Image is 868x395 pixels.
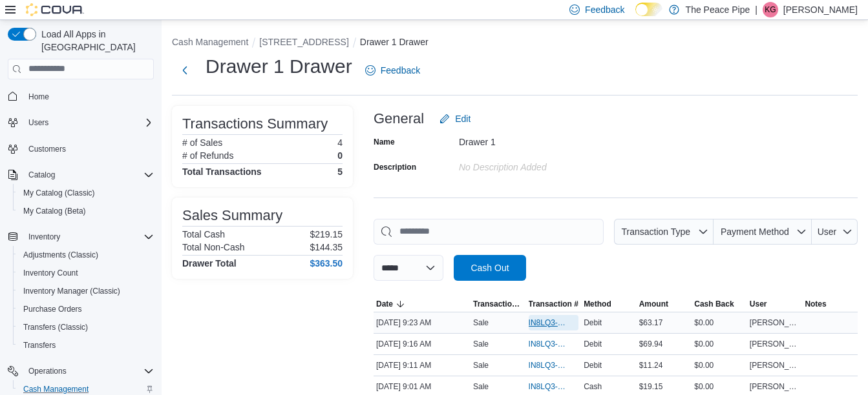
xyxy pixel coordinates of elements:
[18,338,154,353] span: Transfers
[694,299,734,309] span: Cash Back
[621,227,690,237] span: Transaction Type
[28,170,55,180] span: Catalog
[206,54,352,79] h1: Drawer 1 Drawer
[455,112,471,125] span: Edit
[23,88,154,105] span: Home
[310,242,343,252] p: $144.35
[692,336,747,352] div: $0.00
[182,242,245,252] h6: Total Non-Cash
[805,299,826,309] span: Notes
[529,360,566,370] span: IN8LQ3-550046
[13,202,159,220] button: My Catalog (Beta)
[750,339,800,349] span: [PERSON_NAME]
[18,185,100,201] a: My Catalog (Classic)
[376,299,393,309] span: Date
[529,315,579,330] button: IN8LQ3-550049
[584,381,602,392] span: Cash
[13,264,159,282] button: Inventory Count
[434,106,476,132] button: Edit
[310,258,343,268] h4: $363.50
[471,261,509,274] span: Cash Out
[473,318,489,328] p: Sale
[381,64,420,77] span: Feedback
[18,319,93,335] a: Transfers (Classic)
[584,339,602,349] span: Debit
[26,3,84,16] img: Cova
[28,144,66,154] span: Customers
[529,318,566,328] span: IN8LQ3-550049
[763,2,778,17] div: Katie Gordon
[23,141,71,157] a: Customers
[692,379,747,394] div: $0.00
[459,157,632,172] div: No Description added
[172,37,248,47] button: Cash Management
[639,318,663,328] span: $63.17
[529,339,566,349] span: IN8LQ3-550048
[526,296,582,312] button: Transaction #
[750,318,800,328] span: [PERSON_NAME]
[18,265,154,281] span: Inventory Count
[13,300,159,318] button: Purchase Orders
[18,247,154,263] span: Adjustments (Classic)
[765,2,776,17] span: KG
[374,336,471,352] div: [DATE] 9:16 AM
[714,219,812,245] button: Payment Method
[23,363,154,379] span: Operations
[13,336,159,354] button: Transfers
[23,304,82,314] span: Purchase Orders
[360,37,429,47] button: Drawer 1 Drawer
[529,358,579,373] button: IN8LQ3-550046
[374,162,416,172] label: Description
[172,57,198,83] button: Next
[3,228,159,246] button: Inventory
[28,117,48,128] span: Users
[182,229,225,239] h6: Total Cash
[747,296,803,312] button: User
[23,322,88,332] span: Transfers (Classic)
[818,227,837,237] span: User
[692,358,747,373] div: $0.00
[23,206,86,216] span: My Catalog (Beta)
[23,89,54,105] a: Home
[259,37,348,47] button: [STREET_ADDRESS]
[783,2,858,17] p: [PERSON_NAME]
[692,296,747,312] button: Cash Back
[182,208,282,223] h3: Sales Summary
[18,338,61,353] a: Transfers
[473,299,524,309] span: Transaction Type
[28,232,60,242] span: Inventory
[18,247,103,263] a: Adjustments (Classic)
[23,167,60,183] button: Catalog
[13,246,159,264] button: Adjustments (Classic)
[639,339,663,349] span: $69.94
[750,360,800,370] span: [PERSON_NAME]
[23,229,65,245] button: Inventory
[639,299,668,309] span: Amount
[28,366,67,376] span: Operations
[454,255,526,281] button: Cash Out
[584,360,602,370] span: Debit
[18,203,154,219] span: My Catalog (Beta)
[459,132,632,147] div: Drawer 1
[584,318,602,328] span: Debit
[3,87,159,106] button: Home
[686,2,750,17] p: The Peace Pipe
[529,336,579,352] button: IN8LQ3-550048
[529,379,579,394] button: IN8LQ3-550043
[18,265,83,281] a: Inventory Count
[755,2,757,17] p: |
[374,358,471,373] div: [DATE] 9:11 AM
[3,139,159,158] button: Customers
[812,219,858,245] button: User
[36,28,154,54] span: Load All Apps in [GEOGRAPHIC_DATA]
[584,299,611,309] span: Method
[13,318,159,336] button: Transfers (Classic)
[721,227,789,237] span: Payment Method
[23,340,56,350] span: Transfers
[360,57,425,83] a: Feedback
[23,115,54,130] button: Users
[337,150,343,161] p: 0
[23,141,154,157] span: Customers
[18,301,87,317] a: Purchase Orders
[18,283,154,299] span: Inventory Manager (Classic)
